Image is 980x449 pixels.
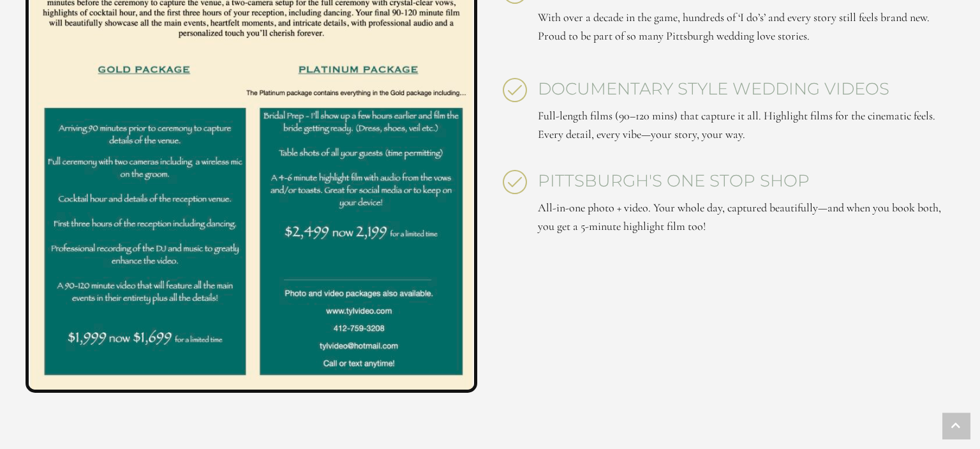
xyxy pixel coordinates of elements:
[538,79,889,99] span: documentary style wedding videos
[538,107,954,144] div: Full-length films (90–120 mins) that capture it all. Highlight films for the cinematic feels. Eve...
[538,171,810,191] span: Pittsburgh's one stop shop
[538,199,954,242] p: All-in-one photo + video. Your whole day, captured beautifully—and when you book both, you get a ...
[538,8,954,52] p: With over a decade in the game, hundreds of ‘I do’s’ and every story still feels brand new. Proud...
